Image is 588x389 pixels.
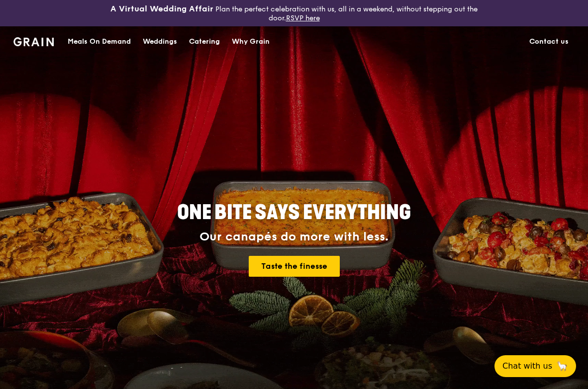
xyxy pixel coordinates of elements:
[232,27,270,57] div: Why Grain
[68,27,131,57] div: Meals On Demand
[494,355,576,377] button: Chat with us🦙
[189,27,220,57] div: Catering
[502,360,552,372] span: Chat with us
[98,4,490,22] div: Plan the perfect celebration with us, all in a weekend, without stepping out the door.
[137,27,183,57] a: Weddings
[110,4,213,14] h3: A Virtual Wedding Affair
[13,26,54,56] a: GrainGrain
[286,14,320,22] a: RSVP here
[249,256,340,277] a: Taste the finesse
[183,27,226,57] a: Catering
[523,27,575,57] a: Contact us
[143,27,177,57] div: Weddings
[13,37,54,46] img: Grain
[115,230,473,244] div: Our canapés do more with less.
[177,201,411,225] span: ONE BITE SAYS EVERYTHING
[226,27,276,57] a: Why Grain
[556,360,568,372] span: 🦙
